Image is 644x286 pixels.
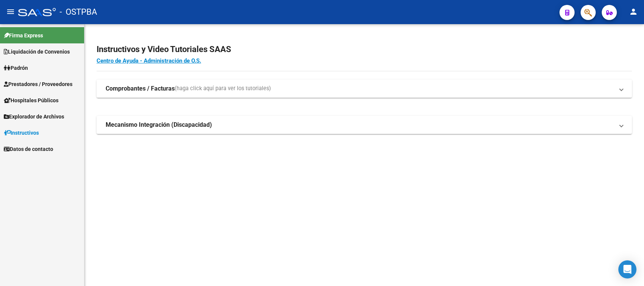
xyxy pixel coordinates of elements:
[629,7,638,16] mat-icon: person
[97,57,201,64] a: Centro de Ayuda - Administración de O.S.
[4,48,70,56] span: Liquidación de Convenios
[60,4,97,20] span: - OSTPBA
[6,7,15,16] mat-icon: menu
[175,85,271,93] span: (haga click aquí para ver los tutoriales)
[106,85,175,93] strong: Comprobantes / Facturas
[97,42,632,57] h2: Instructivos y Video Tutoriales SAAS
[4,112,64,121] span: Explorador de Archivos
[4,80,72,88] span: Prestadores / Proveedores
[4,96,58,105] span: Hospitales Públicos
[4,145,53,153] span: Datos de contacto
[106,121,212,129] strong: Mecanismo Integración (Discapacidad)
[618,260,636,278] div: Open Intercom Messenger
[4,64,28,72] span: Padrón
[97,80,632,98] mat-expansion-panel-header: Comprobantes / Facturas(haga click aquí para ver los tutoriales)
[97,116,632,134] mat-expansion-panel-header: Mecanismo Integración (Discapacidad)
[4,129,39,137] span: Instructivos
[4,31,43,40] span: Firma Express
